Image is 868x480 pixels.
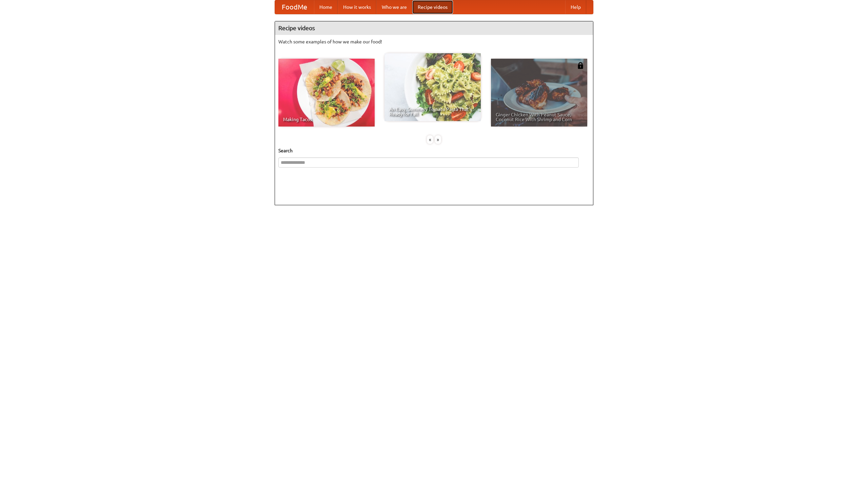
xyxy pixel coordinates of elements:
a: Recipe videos [412,0,453,14]
span: Making Tacos [283,117,370,122]
h4: Recipe videos [275,21,593,35]
div: « [427,135,433,144]
p: Watch some examples of how we make our food! [278,38,590,45]
h5: Search [278,147,590,154]
div: » [435,135,441,144]
a: Help [565,0,586,14]
a: An Easy, Summery Tomato Pasta That's Ready for Fall [384,53,481,121]
a: Who we are [376,0,412,14]
a: Making Tacos [278,59,375,127]
a: FoodMe [275,0,314,14]
a: Home [314,0,338,14]
span: An Easy, Summery Tomato Pasta That's Ready for Fall [389,107,476,116]
a: How it works [338,0,376,14]
img: 483408.png [577,62,584,69]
